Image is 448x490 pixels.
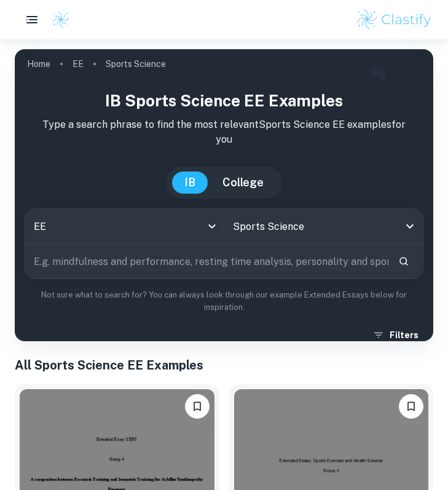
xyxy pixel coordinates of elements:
[25,209,224,243] div: EE
[73,55,84,73] a: EE
[210,172,276,194] button: College
[27,55,50,73] a: Home
[25,117,423,147] p: Type a search phrase to find the most relevant Sports Science EE examples for you
[44,10,70,29] a: Clastify logo
[25,289,423,314] p: Not sure what to search for? You can always look through our example Extended Essays below for in...
[393,251,414,272] button: Search
[106,57,166,71] p: Sports Science
[370,324,423,346] button: Filters
[185,394,210,419] button: Please log in to bookmark exemplars
[52,10,70,29] img: Clastify logo
[25,244,388,279] input: E.g. mindfulness and performance, resting time analysis, personality and sport...
[399,394,423,419] button: Please log in to bookmark exemplars
[15,49,433,341] img: profile cover
[401,218,419,235] button: Open
[25,89,423,113] h1: IB Sports Science EE examples
[15,356,433,374] h1: All Sports Science EE Examples
[172,172,208,194] button: IB
[355,7,433,32] img: Clastify logo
